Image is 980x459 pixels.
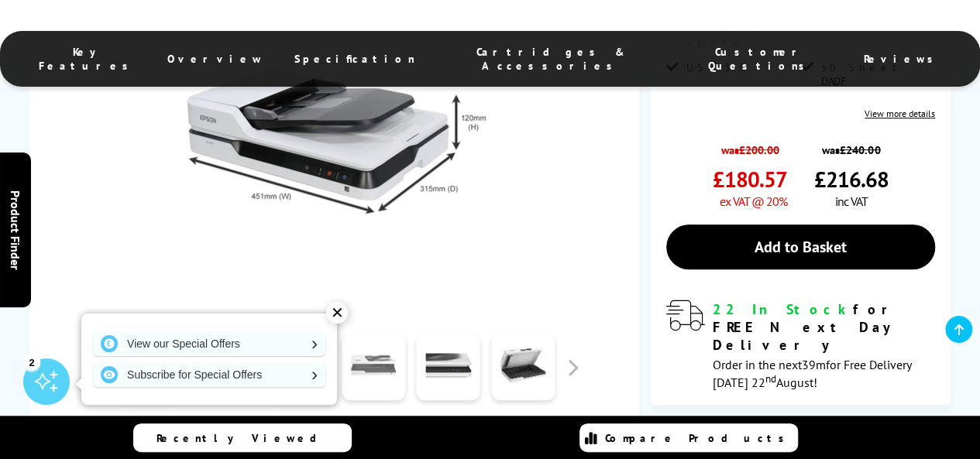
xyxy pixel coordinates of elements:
[326,302,348,324] div: ✕
[579,423,798,452] a: Compare Products
[814,165,889,194] span: £216.68
[687,45,833,73] span: Customer Questions
[738,142,779,157] strike: £200.00
[156,431,332,445] span: Recently Viewed
[446,45,656,73] span: Cartridges & Accessories
[802,357,826,372] span: 39m
[865,108,935,119] a: View more details
[294,52,415,66] span: Specification
[666,224,935,269] a: Add to Basket
[605,431,793,445] span: Compare Products
[39,45,136,73] span: Key Features
[8,190,23,269] span: Product Finder
[765,372,776,385] sup: nd
[835,194,868,209] span: inc VAT
[864,52,941,66] span: Reviews
[713,165,787,194] span: £180.57
[814,135,889,157] span: was
[93,331,325,356] a: View our Special Offers
[167,52,263,66] span: Overview
[713,357,911,390] span: Order in the next for Free Delivery [DATE] 22 August!
[720,194,787,209] span: ex VAT @ 20%
[93,362,325,387] a: Subscribe for Special Offers
[713,300,853,318] span: 22 In Stock
[133,423,352,452] a: Recently Viewed
[840,142,880,157] strike: £240.00
[23,353,40,370] div: 2
[713,300,935,354] div: for FREE Next Day Delivery
[666,300,935,389] div: modal_delivery
[713,135,787,157] span: was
